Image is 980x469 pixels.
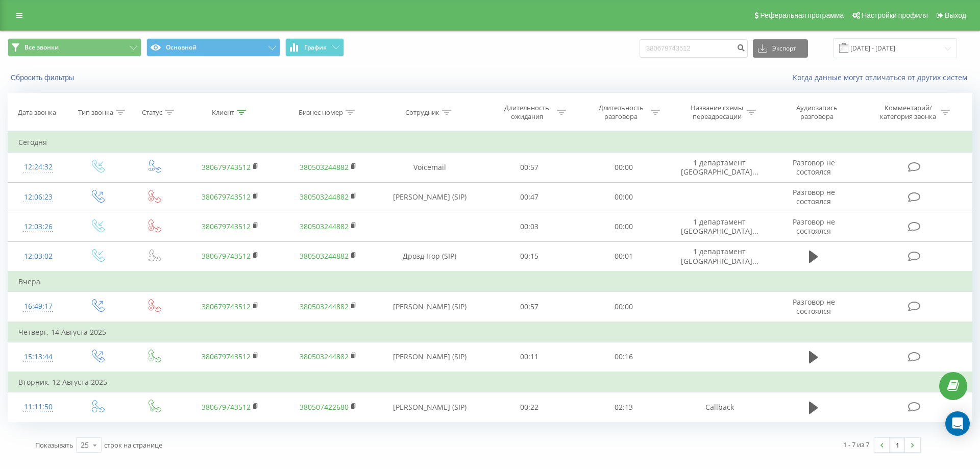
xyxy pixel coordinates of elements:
td: 00:11 [482,342,576,372]
a: Когда данные могут отличаться от других систем [793,72,972,82]
td: Вторник, 12 Августа 2025 [8,372,972,392]
span: Разговор не состоялся [793,217,835,236]
div: 11:11:50 [18,397,58,417]
input: Поиск по номеру [640,39,748,58]
td: 00:00 [576,212,670,241]
div: Длительность разговора [594,104,648,121]
td: Voicemail [377,153,482,182]
a: 1 [890,438,905,452]
td: [PERSON_NAME] (SIP) [377,182,482,212]
span: Все звонки [24,43,59,52]
td: Callback [671,392,769,422]
td: 00:03 [482,212,576,241]
div: Дата звонка [18,108,56,117]
td: Вчера [8,271,972,292]
td: Дрозд Ігор (SIP) [377,241,482,271]
div: Комментарий/категория звонка [878,104,938,121]
span: Показывать [35,440,73,450]
td: 00:01 [576,241,670,271]
span: 1 департамент [GEOGRAPHIC_DATA]... [681,217,758,236]
button: График [285,38,344,57]
td: 02:13 [576,392,670,422]
a: 380503244882 [300,352,349,361]
div: 15:13:44 [18,347,58,367]
button: Экспорт [753,39,808,58]
a: 380679743512 [202,402,251,412]
div: Бизнес номер [299,108,343,117]
span: 1 департамент [GEOGRAPHIC_DATA]... [681,158,758,177]
div: Open Intercom Messenger [945,411,970,436]
td: [PERSON_NAME] (SIP) [377,392,482,422]
div: 12:06:23 [18,187,58,207]
td: [PERSON_NAME] (SIP) [377,342,482,372]
span: Выход [945,11,966,19]
td: [PERSON_NAME] (SIP) [377,292,482,322]
div: Статус [142,108,162,117]
a: 380679743512 [202,352,251,361]
td: 00:47 [482,182,576,212]
td: 00:16 [576,342,670,372]
a: 380503244882 [300,162,349,172]
td: 00:15 [482,241,576,271]
div: 25 [81,440,89,450]
div: Аудиозапись разговора [784,104,850,121]
a: 380679743512 [202,251,251,261]
td: 00:00 [576,153,670,182]
div: Сотрудник [405,108,439,117]
div: Тип звонка [78,108,113,117]
button: Все звонки [8,38,141,57]
div: 12:03:26 [18,217,58,237]
a: 380503244882 [300,192,349,202]
a: 380503244882 [300,251,349,261]
span: Разговор не состоялся [793,158,835,177]
div: 16:49:17 [18,297,58,316]
span: Реферальная программа [760,11,844,19]
span: 1 департамент [GEOGRAPHIC_DATA]... [681,246,758,265]
a: 380503244882 [300,221,349,231]
span: строк на странице [104,440,162,450]
span: Настройки профиля [862,11,928,19]
a: 380679743512 [202,221,251,231]
div: 12:03:02 [18,246,58,266]
td: 00:00 [576,182,670,212]
span: Разговор не состоялся [793,297,835,316]
a: 380507422680 [300,402,349,412]
td: 00:57 [482,292,576,322]
button: Основной [146,38,280,57]
a: 380679743512 [202,302,251,311]
div: 12:24:32 [18,157,58,177]
span: Разговор не состоялся [793,187,835,206]
span: График [304,44,327,51]
td: 00:22 [482,392,576,422]
a: 380503244882 [300,302,349,311]
div: 1 - 7 из 7 [843,439,869,450]
td: Сегодня [8,132,972,153]
a: 380679743512 [202,192,251,202]
td: Четверг, 14 Августа 2025 [8,322,972,342]
td: 00:00 [576,292,670,322]
div: Название схемы переадресации [690,104,744,121]
td: 00:57 [482,153,576,182]
a: 380679743512 [202,162,251,172]
div: Длительность ожидания [500,104,554,121]
div: Клиент [212,108,234,117]
button: Сбросить фильтры [8,73,79,82]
